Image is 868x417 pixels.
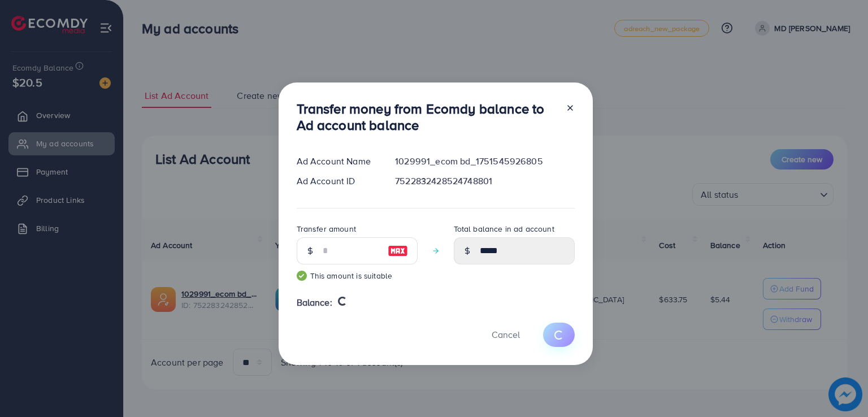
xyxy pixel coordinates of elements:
[388,244,408,258] img: image
[492,328,520,341] span: Cancel
[454,223,554,234] label: Total balance in ad account
[386,155,583,168] div: 1029991_ecom bd_1751545926805
[288,175,387,188] div: Ad Account ID
[297,223,356,234] label: Transfer amount
[297,270,418,281] small: This amount is suitable
[386,175,583,188] div: 7522832428524748801
[288,155,387,168] div: Ad Account Name
[478,323,534,347] button: Cancel
[297,271,307,281] img: guide
[297,296,332,309] span: Balance:
[297,101,557,133] h3: Transfer money from Ecomdy balance to Ad account balance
